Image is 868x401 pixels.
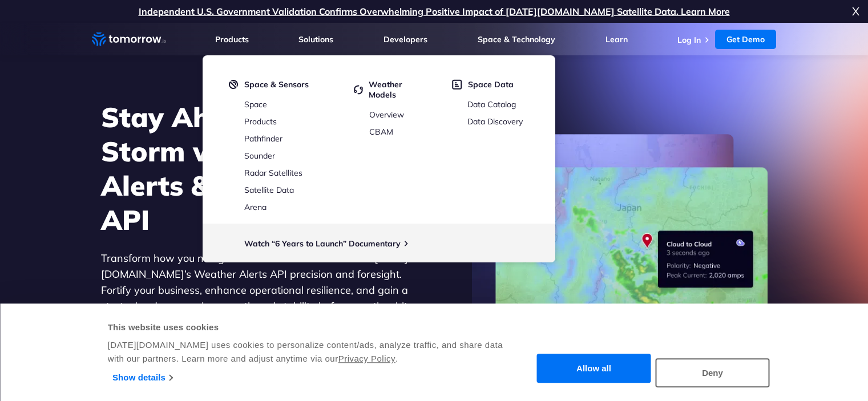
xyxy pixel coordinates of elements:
[244,79,309,90] span: Space & Sensors
[108,321,504,334] div: This website uses cookies
[244,185,294,195] a: Satellite Data
[229,79,239,90] img: satelight.svg
[478,34,555,44] a: Space & Technology
[715,30,776,49] a: Get Demo
[139,6,730,17] a: Independent U.S. Government Validation Confirms Overwhelming Positive Impact of [DATE][DOMAIN_NAM...
[452,79,462,90] img: space-data.svg
[101,100,415,237] h1: Stay Ahead of the Storm with Weather Alerts & Monitoring API
[244,168,302,178] a: Radar Satellites
[244,238,401,249] a: Watch “6 Years to Launch” Documentary
[244,202,267,212] a: Arena
[605,34,628,44] a: Learn
[369,110,404,120] a: Overview
[112,369,172,386] a: Show details
[467,116,523,127] a: Data Discovery
[677,35,701,45] a: Log In
[537,354,651,383] button: Allow all
[656,358,770,387] button: Deny
[244,151,275,161] a: Sounder
[467,99,516,110] a: Data Catalog
[244,133,282,144] a: Pathfinder
[369,79,431,100] span: Weather Models
[215,34,249,44] a: Products
[298,34,333,44] a: Solutions
[338,354,395,363] a: Privacy Policy
[468,79,514,90] span: Space Data
[108,338,504,366] div: [DATE][DOMAIN_NAME] uses cookies to personalize content/ads, analyze traffic, and share data with...
[92,31,166,48] a: Home link
[244,116,277,127] a: Products
[383,34,427,44] a: Developers
[369,127,393,137] a: CBAM
[101,250,415,314] p: Transform how you navigate weather uncertainties with [DATE][DOMAIN_NAME]’s Weather Alerts API pr...
[354,79,363,100] img: cycled.svg
[244,99,267,110] a: Space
